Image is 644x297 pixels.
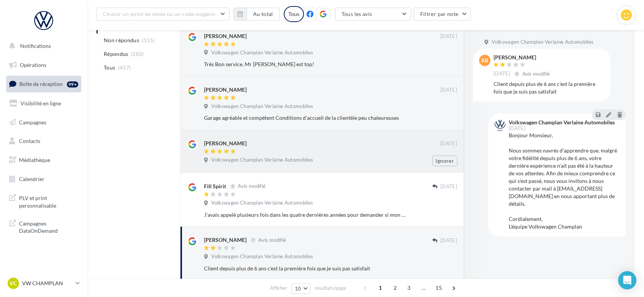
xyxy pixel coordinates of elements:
[284,6,304,22] div: Tous
[440,87,457,94] span: [DATE]
[440,140,457,147] span: [DATE]
[103,11,215,17] span: Choisir un point de vente ou un code magasin
[494,70,510,77] span: [DATE]
[211,253,313,260] span: Volkswagen Champlan Verlaine Automobiles
[238,183,266,189] span: Avis modifié
[5,133,83,149] a: Contacts
[315,284,346,292] span: résultats/page
[5,38,80,54] button: Notifications
[403,282,415,294] span: 3
[204,86,247,94] div: [PERSON_NAME]
[342,11,372,17] span: Tous les avis
[20,43,51,49] span: Notifications
[19,119,46,125] span: Campagnes
[204,32,247,40] div: [PERSON_NAME]
[618,271,636,289] div: Open Intercom Messenger
[418,282,430,294] span: ...
[104,37,139,44] span: Non répondus
[211,200,313,206] span: Volkswagen Champlan Verlaine Automobiles
[22,280,73,287] p: VW CHAMPLAN
[374,282,386,294] span: 1
[258,237,286,243] span: Avis modifié
[492,39,593,46] span: Volkswagen Champlan Verlaine Automobiles
[19,218,78,235] span: Campagnes DataOnDemand
[335,8,411,21] button: Tous les avis
[204,60,408,68] div: Trés Bon service. Mr [PERSON_NAME] est top!
[389,282,401,294] span: 2
[440,237,457,244] span: [DATE]
[10,280,17,287] span: VC
[509,132,620,230] div: Bonjour Monsieur, Nous sommes navrés d’apprendre que, malgré votre fidélité depuis plus de 6 ans,...
[5,95,83,111] a: Visibilité en ligne
[5,76,83,92] a: Boîte de réception99+
[234,8,280,21] button: Au total
[5,114,83,130] a: Campagnes
[509,126,525,131] span: [DATE]
[204,265,408,272] div: Client depuis plus de 6 ans c'est la première fois que je suis pas satisfait
[204,211,408,219] div: J’avais appelé plusieurs fois dans les quatre dernières années pour demander si mon airbag était ...
[522,71,550,77] span: Avis modifié
[5,171,83,187] a: Calendrier
[494,55,552,60] div: [PERSON_NAME]
[104,50,128,58] span: Répondus
[211,157,313,164] span: Volkswagen Champlan Verlaine Automobiles
[440,183,457,190] span: [DATE]
[5,190,83,212] a: PLV et print personnalisable
[19,176,44,182] span: Calendrier
[118,65,131,71] span: (437)
[19,193,78,209] span: PLV et print personnalisable
[5,152,83,168] a: Médiathèque
[211,103,313,110] span: Volkswagen Champlan Verlaine Automobiles
[97,8,229,21] button: Choisir un point de vente ou un code magasin
[5,57,83,73] a: Opérations
[211,49,313,56] span: Volkswagen Champlan Verlaine Automobiles
[204,236,247,244] div: [PERSON_NAME]
[204,140,247,147] div: [PERSON_NAME]
[295,286,301,292] span: 10
[270,284,287,292] span: Afficher
[131,51,144,57] span: (282)
[67,81,78,87] div: 99+
[104,64,115,71] span: Tous
[6,276,81,291] a: VC VW CHAMPLAN
[21,100,61,106] span: Visibilité en ligne
[19,157,50,163] span: Médiathèque
[142,37,155,43] span: (155)
[494,80,604,95] div: Client depuis plus de 6 ans c'est la première fois que je suis pas satisfait
[204,183,226,190] div: Fill Spirit
[432,156,457,166] button: Ignorer
[5,215,83,238] a: Campagnes DataOnDemand
[204,114,408,122] div: Garage agréable et compétent Conditions d’accueil de la clientèle peu chaleureuses
[481,57,489,64] span: ab
[291,283,311,294] button: 10
[247,8,280,21] button: Au total
[509,120,615,125] div: Volkswagen Champlan Verlaine Automobiles
[19,138,40,144] span: Contacts
[19,81,63,87] span: Boîte de réception
[20,62,46,68] span: Opérations
[432,282,445,294] span: 15
[414,8,471,21] button: Filtrer par note
[440,33,457,40] span: [DATE]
